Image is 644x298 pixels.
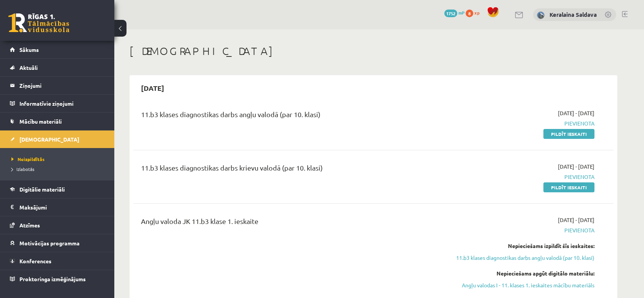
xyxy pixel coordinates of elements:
div: Nepieciešams izpildīt šīs ieskaites: [451,242,594,250]
a: Angļu valodas I - 11. klases 1. ieskaites mācību materiāls [451,281,594,289]
a: Aktuāli [10,59,105,76]
span: Izlabotās [11,166,34,172]
a: Proktoringa izmēģinājums [10,270,105,288]
div: Angļu valoda JK 11.b3 klase 1. ieskaite [141,216,439,230]
a: Ziņojumi [10,77,105,94]
a: Motivācijas programma [10,234,105,252]
a: Digitālie materiāli [10,180,105,198]
a: Konferences [10,252,105,270]
span: Digitālie materiāli [19,186,65,193]
a: Atzīmes [10,216,105,234]
span: Aktuāli [19,64,38,71]
span: Pievienota [451,173,594,181]
span: 1752 [444,10,457,17]
a: 8 xp [466,10,483,16]
a: Maksājumi [10,198,105,216]
span: [DATE] - [DATE] [558,109,594,117]
a: Keralaina Saldava [549,11,597,18]
a: 11.b3 klases diagnostikas darbs angļu valodā (par 10. klasi) [451,254,594,262]
a: Informatīvie ziņojumi [10,95,105,112]
img: Keralaina Saldava [537,11,545,19]
legend: Informatīvie ziņojumi [19,95,105,112]
a: Sākums [10,41,105,58]
div: Nepieciešams apgūt digitālo materiālu: [451,269,594,277]
span: Neizpildītās [11,156,45,162]
span: xp [474,10,479,16]
a: 1752 mP [444,10,465,16]
div: 11.b3 klases diagnostikas darbs krievu valodā (par 10. klasi) [141,163,439,177]
h2: [DATE] [133,79,172,97]
h1: [DEMOGRAPHIC_DATA] [130,45,617,58]
span: [DATE] - [DATE] [558,163,594,171]
a: Pildīt ieskaiti [543,182,594,192]
a: [DEMOGRAPHIC_DATA] [10,130,105,148]
span: Mācību materiāli [19,118,62,125]
div: 11.b3 klases diagnostikas darbs angļu valodā (par 10. klasi) [141,109,439,123]
legend: Ziņojumi [19,77,105,94]
span: [DATE] - [DATE] [558,216,594,224]
span: Motivācijas programma [19,240,80,246]
a: Rīgas 1. Tālmācības vidusskola [8,13,69,32]
span: mP [458,10,465,16]
a: Izlabotās [11,166,107,172]
legend: Maksājumi [19,198,105,216]
span: Proktoringa izmēģinājums [19,275,86,282]
span: Sākums [19,46,39,53]
a: Mācību materiāli [10,113,105,130]
span: Atzīmes [19,222,40,229]
span: Pievienota [451,119,594,127]
span: Pievienota [451,226,594,234]
a: Neizpildītās [11,156,107,163]
span: 8 [466,10,473,17]
span: Konferences [19,258,51,264]
span: [DEMOGRAPHIC_DATA] [19,136,79,143]
a: Pildīt ieskaiti [543,129,594,139]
